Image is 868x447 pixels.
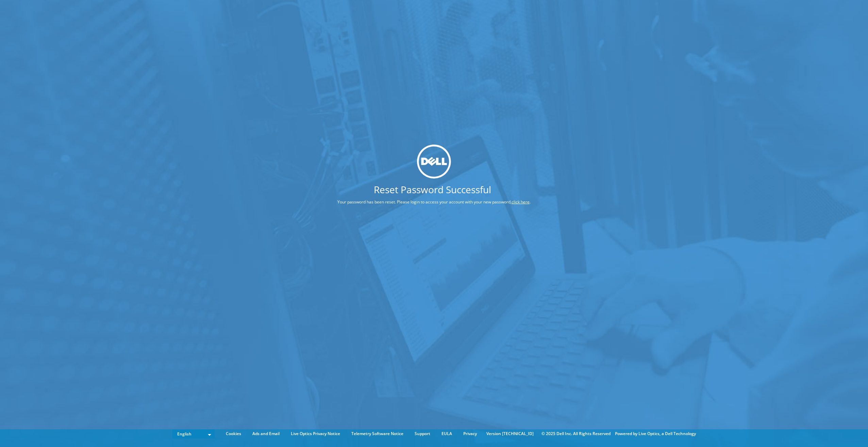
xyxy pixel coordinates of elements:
p: Your password has been reset. Please login to access your account with your new password, . [312,198,556,206]
li: Powered by Live Optics, a Dell Technology [615,430,696,437]
li: © 2025 Dell Inc. All Rights Reserved [538,430,614,437]
img: dell_svg_logo.svg [417,144,451,178]
li: Version [TECHNICAL_ID] [483,430,537,437]
a: Live Optics Privacy Notice [286,430,345,437]
a: Telemetry Software Notice [346,430,408,437]
a: EULA [436,430,457,437]
a: Ads and Email [247,430,285,437]
h1: Reset Password Successful [312,185,553,194]
a: Support [410,430,435,437]
a: click here [512,199,530,205]
a: Privacy [458,430,482,437]
a: Cookies [221,430,246,437]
